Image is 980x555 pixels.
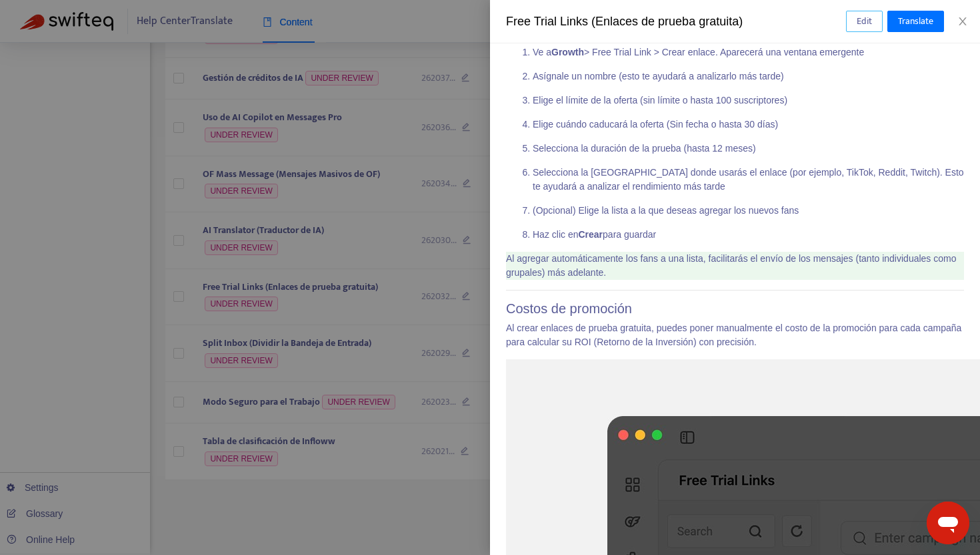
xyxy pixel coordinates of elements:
[927,502,969,544] iframe: Button to launch messaging window
[533,118,964,132] p: Elige cuándo caducará la oferta (Sin fecha o hasta 30 días)
[953,15,972,28] button: Close
[506,252,964,280] p: Al agregar automáticamente los fans a una lista, facilitarás el envío de los mensajes (tanto indi...
[957,16,968,27] span: close
[533,94,964,108] p: Elige el límite de la oferta (sin límite o hasta 100 suscriptores)
[533,69,964,83] p: Asígnale un nombre (esto te ayudará a analizarlo más tarde)
[887,11,944,32] button: Translate
[506,13,846,31] div: Free Trial Links (Enlaces de prueba gratuita)
[533,228,964,242] p: Haz clic en para guardar
[551,47,584,57] strong: Growth
[857,14,872,29] span: Edit
[578,229,603,240] b: Crear
[846,11,883,32] button: Edit
[533,166,964,194] p: Selecciona la [GEOGRAPHIC_DATA] donde usarás el enlace (por ejemplo, TikTok, Reddit, Twitch). Est...
[533,204,964,218] p: (Opcional) Elige la lista a la que deseas agregar los nuevos fans
[898,14,933,29] span: Translate
[506,321,964,349] p: Al crear enlaces de prueba gratuita, puedes poner manualmente el costo de la promoción para cada ...
[506,301,964,317] h2: Costos de promoción
[533,142,964,156] p: Selecciona la duración de la prueba (hasta 12 meses)
[533,45,964,59] p: Ve a > Free Trial Link > Crear enlace. Aparecerá una ventana emergente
